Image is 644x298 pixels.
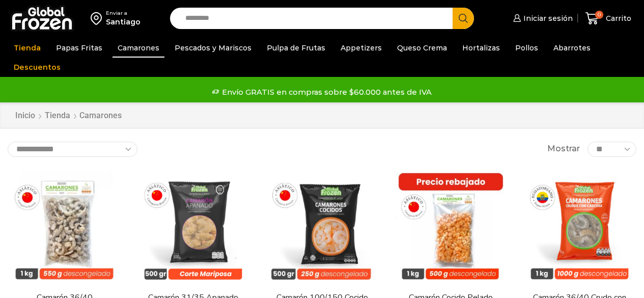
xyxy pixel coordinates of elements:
div: Enviar a [106,10,141,17]
a: Tienda [9,38,46,58]
button: Search button [453,8,474,29]
h1: Camarones [79,111,122,120]
div: Santiago [106,17,141,27]
a: Inicio [15,110,36,122]
a: Queso Crema [392,38,452,58]
a: Pollos [510,38,543,58]
a: Pescados y Mariscos [170,38,257,58]
span: 0 [595,11,603,19]
span: Iniciar sesión [521,13,573,23]
nav: Breadcrumb [15,110,122,122]
a: Descuentos [9,58,66,77]
select: Pedido de la tienda [8,142,137,157]
a: Camarones [113,38,164,58]
a: Iniciar sesión [511,8,573,29]
img: address-field-icon.svg [91,10,106,27]
a: Abarrotes [548,38,596,58]
span: Carrito [603,13,631,23]
a: Tienda [44,110,71,122]
a: Hortalizas [457,38,505,58]
a: Papas Fritas [51,38,107,58]
span: Mostrar [547,143,580,155]
a: Pulpa de Frutas [262,38,330,58]
a: Appetizers [335,38,387,58]
a: 0 Carrito [583,7,634,31]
